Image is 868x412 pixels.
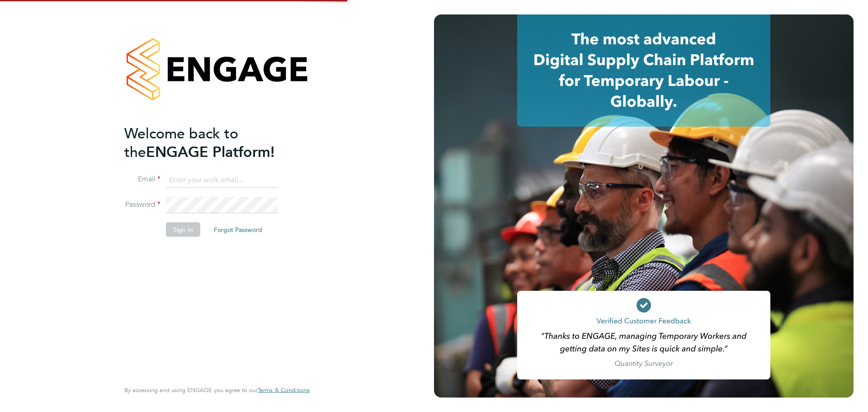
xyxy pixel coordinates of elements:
a: Terms & Conditions [258,387,310,394]
label: Password [124,200,160,209]
h2: ENGAGE Platform! [124,124,301,161]
button: Forgot Password [207,223,269,237]
span: Welcome back to the [124,124,238,161]
input: Enter your work email... [166,172,278,188]
label: Email [124,175,160,184]
span: By accessing and using ENGAGE you agree to our [124,386,310,394]
button: Sign In [166,223,200,237]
